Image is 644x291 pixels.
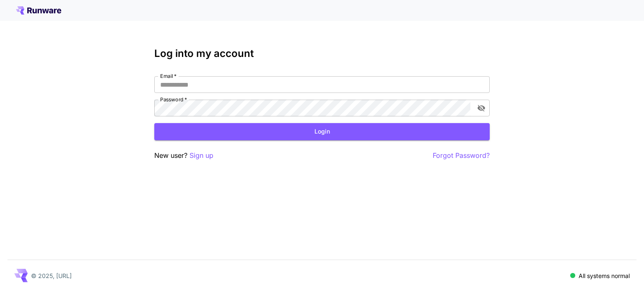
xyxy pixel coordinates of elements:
[154,48,490,59] h3: Log into my account
[579,271,630,280] p: All systems normal
[190,150,213,161] button: Sign up
[474,100,489,116] button: toggle password visibility
[160,72,177,80] label: Email
[31,271,72,280] p: © 2025, [URL]
[154,150,213,161] p: New user?
[433,150,490,161] button: Forgot Password?
[154,123,490,140] button: Login
[160,96,187,103] label: Password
